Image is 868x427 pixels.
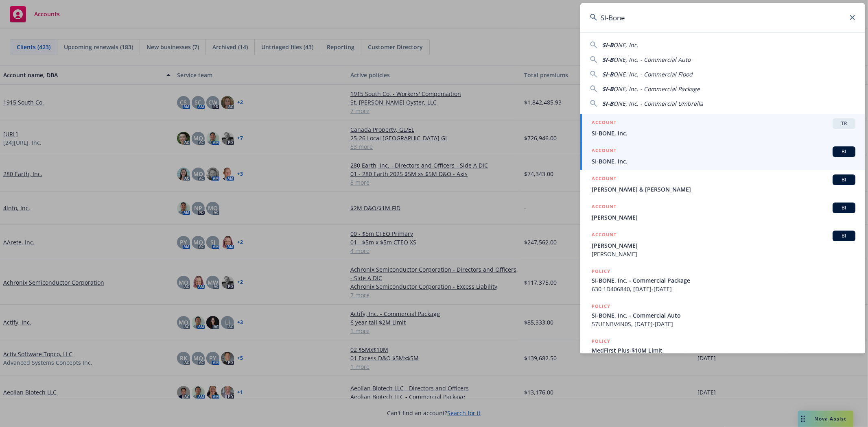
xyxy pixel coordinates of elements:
span: SI-B [602,70,613,78]
span: SI-B [602,41,613,49]
h5: ACCOUNT [592,118,617,128]
span: 630 1D406840, [DATE]-[DATE] [592,285,855,293]
span: ONE, Inc. - Commercial Flood [613,70,693,78]
span: BI [836,204,852,211]
span: BI [836,232,852,240]
span: SI-B [602,56,613,63]
a: ACCOUNTBI[PERSON_NAME] & [PERSON_NAME] [580,170,865,198]
span: MedFirst Plus-$10M Limit [592,346,855,355]
span: BI [836,176,852,183]
span: [PERSON_NAME] [592,213,855,222]
input: Search... [580,3,865,32]
span: SI-B [602,85,613,93]
h5: POLICY [592,337,610,345]
span: SI-BONE, Inc. - Commercial Package [592,276,855,285]
a: ACCOUNTBI[PERSON_NAME] [580,198,865,226]
h5: ACCOUNT [592,146,617,156]
h5: POLICY [592,267,610,275]
span: [PERSON_NAME] [592,250,855,258]
span: ONE, Inc. [613,41,638,49]
span: [PERSON_NAME] [592,241,855,250]
span: [PERSON_NAME] & [PERSON_NAME] [592,185,855,194]
span: SI-B [602,100,613,107]
h5: ACCOUNT [592,203,617,212]
span: TR [836,120,852,127]
span: ONE, Inc. - Commercial Package [613,85,700,93]
a: POLICYSI-BONE, Inc. - Commercial Auto57UENBV4N0S, [DATE]-[DATE] [580,298,865,333]
span: SI-BONE, Inc. [592,129,855,137]
span: SI-BONE, Inc. [592,157,855,166]
a: ACCOUNTTRSI-BONE, Inc. [580,114,865,142]
span: SI-BONE, Inc. - Commercial Auto [592,311,855,320]
a: POLICYMedFirst Plus-$10M Limit [580,333,865,368]
a: ACCOUNTBI[PERSON_NAME][PERSON_NAME] [580,226,865,263]
a: POLICYSI-BONE, Inc. - Commercial Package630 1D406840, [DATE]-[DATE] [580,263,865,298]
h5: POLICY [592,302,610,310]
h5: ACCOUNT [592,174,617,184]
a: ACCOUNTBISI-BONE, Inc. [580,142,865,170]
h5: ACCOUNT [592,231,617,240]
span: ONE, Inc. - Commercial Umbrella [613,100,703,107]
span: ONE, Inc. - Commercial Auto [613,56,691,63]
span: 57UENBV4N0S, [DATE]-[DATE] [592,320,855,328]
span: BI [836,148,852,155]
